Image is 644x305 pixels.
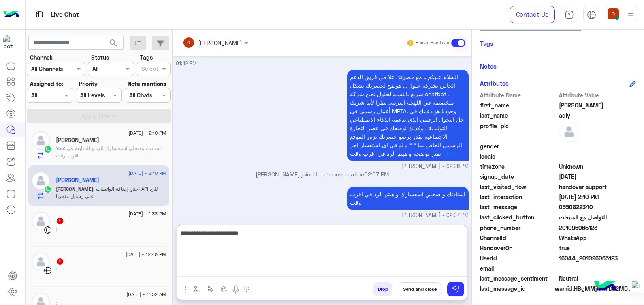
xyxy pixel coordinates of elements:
[56,266,57,273] span: :
[559,223,636,232] span: 201096065123
[140,53,153,62] label: Tags
[480,244,557,252] span: HandoverOn
[480,183,557,191] span: last_visited_flow
[91,53,109,62] label: Status
[559,142,636,150] span: null
[480,254,557,262] span: UserId
[27,109,171,123] button: Apply Filters
[480,142,557,150] span: gender
[128,170,166,177] span: [DATE] - 2:10 PM
[480,122,557,140] span: profile_pic
[181,285,190,294] img: send attachment
[350,73,464,157] span: السلام عليكم .. مع حضرتك علا من فريق الدعم الخاص بشركه حلول ,,, هوضح لحضرتك بشكل سريع بالنسبه لحل...
[79,79,98,88] label: Priority
[30,79,63,88] label: Assigned to:
[626,10,636,20] img: profile
[480,234,557,242] span: ChannelId
[221,286,227,292] img: create order
[218,282,231,296] button: create order
[44,185,52,193] img: WhatsApp
[559,274,636,283] span: 0
[559,264,636,273] span: null
[126,291,166,298] span: [DATE] - 11:52 AM
[559,172,636,181] span: 2025-08-28T14:23:16.01Z
[480,203,557,211] span: last_message
[44,145,52,153] img: WhatsApp
[480,172,557,181] span: signup_date
[207,286,214,292] img: Trigger scenario
[416,40,450,46] small: Human Handover
[44,226,52,234] img: WebChat
[480,284,553,293] span: last_message_id
[347,70,469,161] p: 3/9/2025, 2:06 PM
[57,258,63,265] span: 1
[57,218,63,224] span: 1
[480,40,636,47] h6: Tags
[441,150,456,157] a: [URL]
[559,244,636,252] span: true
[559,203,636,211] span: 0550822340
[32,253,50,271] img: defaultAdmin.png
[128,210,166,217] span: [DATE] - 1:33 PM
[128,79,166,88] label: Note mentions
[559,234,636,242] span: 2
[56,186,158,199] span: احتاج إضافة الواتساب API للرد علي رسايل متجرنا
[608,8,619,19] img: userImage
[480,111,557,120] span: last_name
[347,187,469,210] p: 3/9/2025, 2:07 PM
[480,152,557,161] span: locale
[559,152,636,161] span: null
[56,145,162,159] span: استاذنك وضحلي استفسارك للرد و المتابعه في اقرب وقت
[559,254,636,262] span: 16044_201096065123
[559,91,636,99] span: Attribute Value
[231,285,241,294] img: send voice note
[109,38,118,48] span: search
[555,284,636,293] span: wamid.HBgMMjAxMDk2MDY1MTIzFQIAEhggQjQyRDAwNTFBNEM0M0NBQkVDRUEwMkQ3QUM5NzBGNjEA
[480,213,557,221] span: last_clicked_button
[126,251,166,258] span: [DATE] - 12:46 PM
[399,282,441,296] button: Send and close
[565,10,574,19] img: tab
[56,145,64,151] span: You
[402,163,469,170] span: [PERSON_NAME] - 02:06 PM
[480,101,557,110] span: first_name
[559,213,636,221] span: للتواصل مع المبيعات
[559,162,636,171] span: Unknown
[104,36,124,53] button: search
[561,6,577,23] a: tab
[30,53,53,62] label: Channel:
[480,162,557,171] span: timezone
[3,6,19,23] img: Logo
[176,170,469,178] p: [PERSON_NAME] joined the conversation
[204,282,218,296] button: Trigger scenario
[559,193,636,201] span: 2025-09-03T11:10:38.6435488Z
[128,129,166,137] span: [DATE] - 2:10 PM
[56,186,93,192] span: [PERSON_NAME]
[402,212,469,219] span: [PERSON_NAME] - 02:07 PM
[510,6,555,23] a: Contact Us
[480,274,557,283] span: last_message_sentiment
[140,64,158,75] div: Select
[559,183,636,191] span: handover support
[452,285,460,293] img: send message
[34,9,45,19] img: tab
[56,177,99,184] h5: abdallah adly
[56,226,57,232] span: :
[587,10,596,19] img: tab
[32,172,50,190] img: defaultAdmin.png
[32,131,50,150] img: defaultAdmin.png
[3,35,18,50] img: 114004088273201
[480,62,497,70] h6: Notes
[591,273,620,301] img: hulul-logo.png
[194,286,200,292] img: select flow
[373,282,392,296] button: Drop
[559,111,636,120] span: adly
[56,137,99,144] h5: يوسف بخاري
[191,282,204,296] button: select flow
[480,223,557,232] span: phone_number
[480,91,557,99] span: Attribute Name
[480,79,509,87] h6: Attributes
[559,122,579,142] img: defaultAdmin.png
[44,266,52,275] img: WebChat
[480,193,557,201] span: last_interaction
